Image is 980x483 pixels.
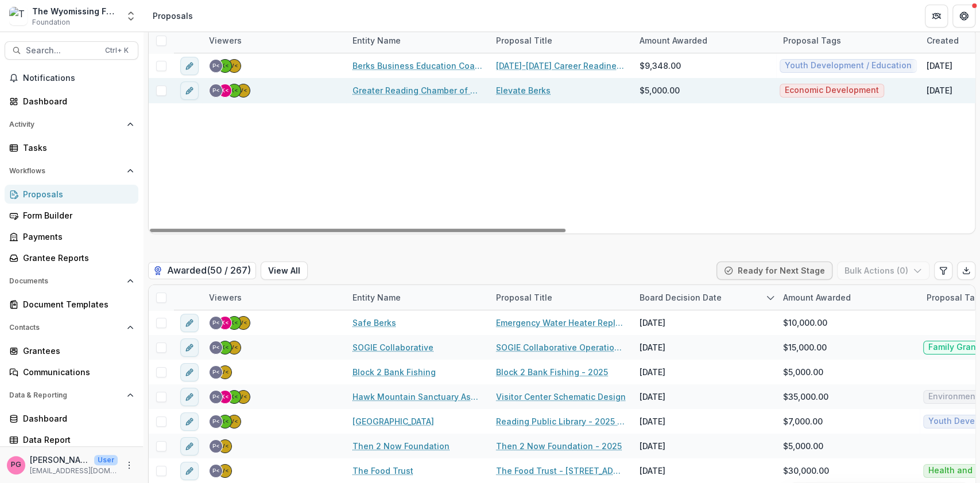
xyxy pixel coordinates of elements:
[23,95,129,107] div: Dashboard
[230,63,238,69] div: Valeri Harteg <vharteg@wyofound.org>
[716,262,832,280] button: Ready for Next Stage
[23,434,129,446] div: Data Report
[180,462,199,480] button: edit
[212,88,220,94] div: Pat Giles <pgiles@wyofound.org>
[23,412,129,424] div: Dashboard
[202,34,249,46] div: Viewers
[5,227,138,246] a: Payments
[640,84,680,96] span: $5,000.00
[212,419,220,424] div: Pat Giles <pgiles@wyofound.org>
[496,366,608,378] a: Block 2 Bank Fishing - 2025
[180,57,199,75] button: edit
[9,7,28,25] img: The Wyomissing Foundation
[202,291,249,303] div: Viewers
[202,285,346,310] div: Viewers
[496,60,626,72] a: [DATE]-[DATE] Career Readiness: Student Perspectives
[9,167,122,175] span: Workflows
[489,285,633,310] div: Proposal Title
[957,262,975,280] button: Export table data
[23,209,129,221] div: Form Builder
[239,320,247,326] div: Valeri Harteg <vharteg@wyofound.org>
[346,28,489,53] div: Entity Name
[776,28,920,53] div: Proposal Tags
[776,291,858,303] div: Amount Awarded
[5,430,138,449] a: Data Report
[221,394,229,400] div: Karen Rightmire <krightmire@wyofound.org>
[5,295,138,314] a: Document Templates
[353,60,482,72] a: Berks Business Education Coalition
[496,440,622,452] a: Then 2 Now Foundation - 2025
[496,317,626,329] a: Emergency Water Heater Replacement
[221,369,229,375] div: Valeri Harteg <vharteg@wyofound.org>
[353,366,436,378] a: Block 2 Bank Fishing
[5,138,138,157] a: Tasks
[230,320,238,326] div: Kricket Yetter <kyetter@wyofound.org>
[5,248,138,267] a: Grantee Reports
[353,341,433,353] a: SOGIE Collaborative
[23,188,129,200] div: Proposals
[261,262,308,280] button: View All
[212,443,220,449] div: Pat Giles <pgiles@wyofound.org>
[5,318,138,337] button: Open Contacts
[353,440,450,452] a: Then 2 Now Foundation
[346,34,408,46] div: Entity Name
[5,41,138,60] button: Search...
[925,5,948,28] button: Partners
[633,291,729,303] div: Board Decision Date
[180,437,199,455] button: edit
[221,63,229,69] div: Kricket Yetter <kyetter@wyofound.org>
[11,461,21,469] div: Pat Giles
[221,419,229,424] div: Kricket Yetter <kyetter@wyofound.org>
[640,415,665,427] div: [DATE]
[640,341,665,353] div: [DATE]
[221,345,229,350] div: Kricket Yetter <kyetter@wyofound.org>
[122,458,136,472] button: More
[640,440,665,452] div: [DATE]
[489,34,559,46] div: Proposal Title
[221,468,229,474] div: Valeri Harteg <vharteg@wyofound.org>
[353,415,434,427] a: [GEOGRAPHIC_DATA]
[496,465,626,477] a: The Food Trust - [STREET_ADDRESS]
[212,63,220,69] div: Pat Giles <pgiles@wyofound.org>
[26,46,98,56] span: Search...
[489,291,559,303] div: Proposal Title
[212,394,220,400] div: Pat Giles <pgiles@wyofound.org>
[9,120,122,128] span: Activity
[230,394,238,400] div: Kricket Yetter <kyetter@wyofound.org>
[221,320,229,326] div: Karen Rightmire <krightmire@wyofound.org>
[353,84,482,96] a: Greater Reading Chamber of Commerce and Industry
[23,298,129,310] div: Document Templates
[123,5,139,28] button: Open entity switcher
[5,185,138,204] a: Proposals
[30,466,118,476] p: [EMAIL_ADDRESS][DOMAIN_NAME]
[148,262,256,279] h2: Awarded ( 50 / 267 )
[5,206,138,225] a: Form Builder
[180,388,199,406] button: edit
[9,391,122,399] span: Data & Reporting
[212,320,220,326] div: Pat Giles <pgiles@wyofound.org>
[212,345,220,350] div: Pat Giles <pgiles@wyofound.org>
[783,317,827,329] span: $10,000.00
[5,69,138,87] button: Notifications
[952,5,975,28] button: Get Help
[103,44,131,57] div: Ctrl + K
[496,84,551,96] a: Elevate Berks
[221,443,229,449] div: Valeri Harteg <vharteg@wyofound.org>
[5,409,138,428] a: Dashboard
[230,419,238,424] div: Valeri Harteg <vharteg@wyofound.org>
[633,285,776,310] div: Board Decision Date
[353,317,396,329] a: Safe Berks
[346,291,408,303] div: Entity Name
[212,369,220,375] div: Pat Giles <pgiles@wyofound.org>
[5,341,138,360] a: Grantees
[153,10,193,22] div: Proposals
[180,314,199,332] button: edit
[23,345,129,357] div: Grantees
[221,88,229,94] div: Karen Rightmire <krightmire@wyofound.org>
[9,324,122,332] span: Contacts
[776,285,920,310] div: Amount Awarded
[23,142,129,154] div: Tasks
